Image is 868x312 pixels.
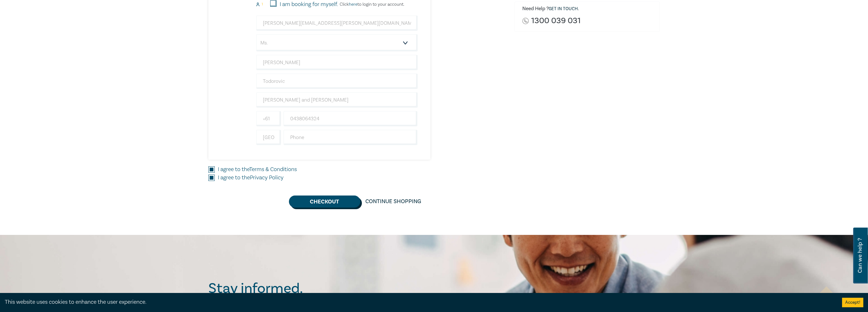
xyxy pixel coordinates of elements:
[857,231,863,280] span: Can we help ?
[218,174,284,182] label: I agree to the
[249,166,297,173] a: Terms & Conditions
[256,74,418,89] input: Last Name*
[531,17,581,25] a: 1300 039 031
[208,280,358,297] h2: Stay informed.
[256,16,418,31] input: Attendee Email*
[549,6,578,12] a: Get in touch
[284,130,418,145] input: Phone
[262,2,263,7] small: 1
[338,2,404,7] p: Click to login to your account.
[522,6,655,12] h6: Need Help ? .
[250,174,284,181] a: Privacy Policy
[289,196,360,208] button: Checkout
[256,130,281,145] input: +61
[280,0,338,9] label: I am booking for myself.
[349,2,357,7] a: here
[284,111,418,126] input: Mobile*
[256,55,418,70] input: First Name*
[256,92,418,108] input: Company
[256,111,281,126] input: +61
[842,298,863,307] button: Accept cookies
[218,165,297,174] label: I agree to the
[360,196,426,208] a: Continue Shopping
[5,298,832,306] div: This website uses cookies to enhance the user experience.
